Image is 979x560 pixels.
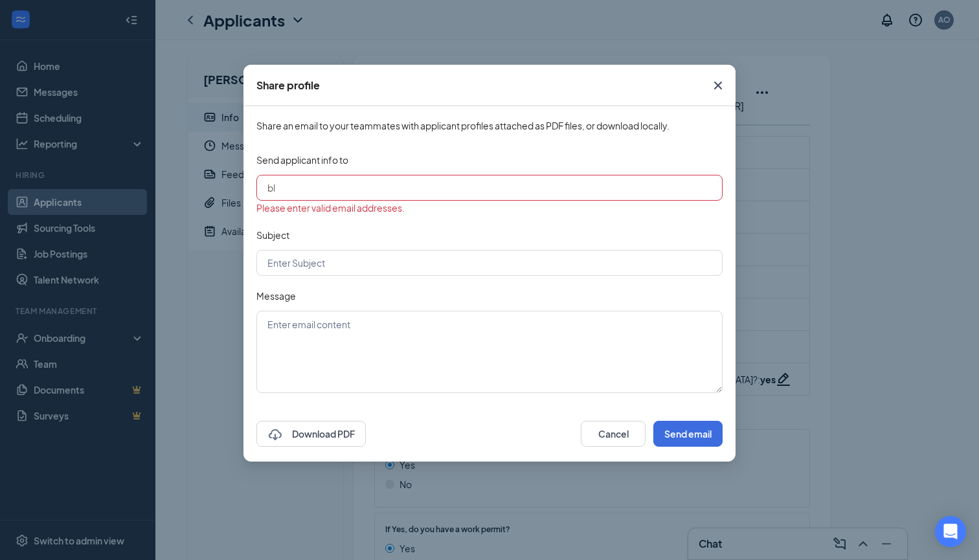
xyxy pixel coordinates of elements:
[256,421,366,447] button: CloudDownloadDownload PDF
[256,201,723,215] div: Please enter valid email addresses.
[653,421,723,447] button: Send email
[256,78,320,93] div: Share profile
[256,250,723,276] input: Enter Subject
[256,175,723,201] input: Enter email addresses, separated by comma
[710,78,726,93] svg: Cross
[935,516,966,547] div: Open Intercom Messenger
[256,119,723,132] span: Share an email to your teammates with applicant profiles attached as PDF files, or download locally.
[256,229,289,241] span: Subject
[256,290,296,302] span: Message
[256,154,348,166] span: Send applicant info to
[581,421,646,447] button: Cancel
[701,65,736,106] button: Close
[267,427,283,443] svg: CloudDownload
